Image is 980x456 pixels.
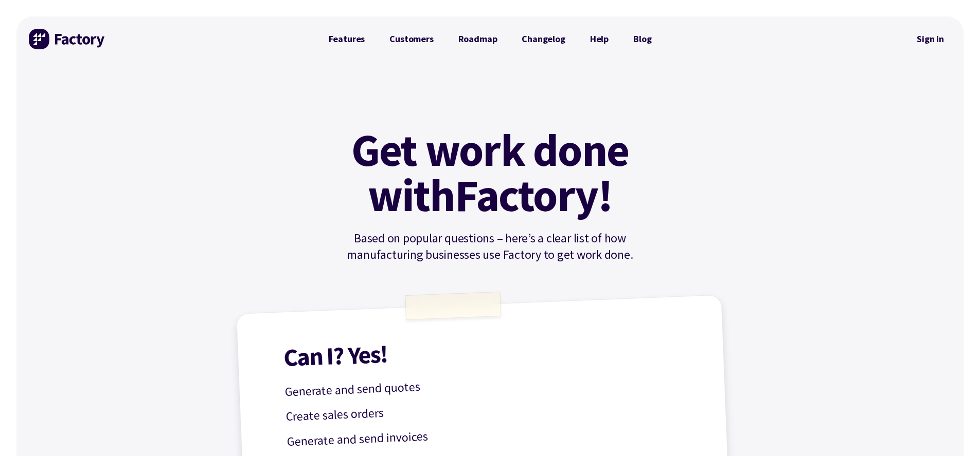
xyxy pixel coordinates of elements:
a: Features [316,29,378,49]
nav: Secondary Navigation [910,27,951,51]
a: Changelog [509,29,577,49]
p: Based on popular questions – here’s a clear list of how manufacturing businesses use Factory to g... [316,230,664,263]
img: Factory [29,29,106,49]
h1: Get work done with [336,127,645,218]
a: Help [578,29,621,49]
a: Customers [377,29,446,49]
p: Generate and send invoices [287,416,698,452]
p: Generate and send quotes [284,366,696,402]
nav: Primary Navigation [316,29,664,49]
p: Create sales orders [286,391,697,427]
a: Sign in [910,27,951,51]
a: Roadmap [446,29,510,49]
mark: Factory! [455,173,613,218]
a: Blog [621,29,664,49]
h1: Can I? Yes! [283,329,694,370]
